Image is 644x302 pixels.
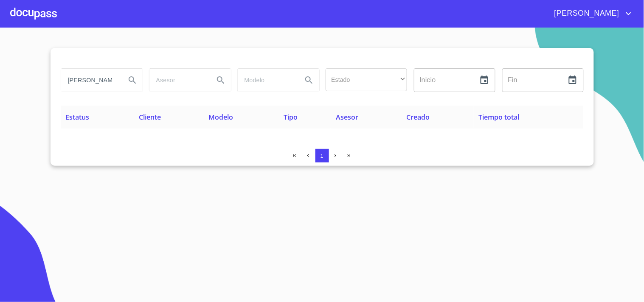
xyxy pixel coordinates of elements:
[299,70,319,90] button: Search
[238,69,295,92] input: search
[139,112,161,122] span: Cliente
[61,69,119,92] input: search
[548,7,624,20] span: [PERSON_NAME]
[149,69,207,92] input: search
[548,7,634,20] button: account of current user
[315,149,329,162] button: 1
[321,153,323,159] span: 1
[479,112,520,122] span: Tiempo total
[406,112,430,122] span: Creado
[336,112,358,122] span: Asesor
[326,68,407,91] div: ​
[284,112,298,122] span: Tipo
[66,112,90,122] span: Estatus
[208,112,233,122] span: Modelo
[211,70,231,90] button: Search
[122,70,143,90] button: Search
